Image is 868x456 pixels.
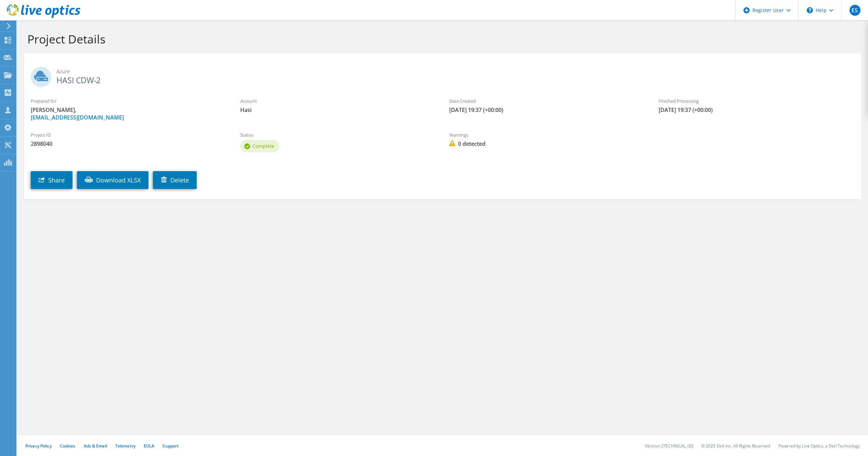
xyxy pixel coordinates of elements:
[659,106,854,114] span: [DATE] 19:37 (+00:00)
[163,443,179,449] a: Support
[701,443,770,449] li: © 2025 Dell Inc. All Rights Reserved
[56,68,854,75] span: Azure
[240,131,436,138] label: Status
[31,106,226,121] span: [PERSON_NAME],
[84,443,107,449] a: Ads & Email
[31,67,854,84] h2: HASI CDW-2
[850,5,860,16] span: ES
[31,114,124,121] a: [EMAIL_ADDRESS][DOMAIN_NAME]
[144,443,154,449] a: EULA
[659,98,854,104] label: Finished Processing
[449,98,645,104] label: Date Created
[31,140,226,148] span: 2898040
[645,443,693,449] li: Version: [TECHNICAL_ID]
[77,171,148,189] a: Download XLSX
[31,171,73,189] a: Share
[27,32,854,46] h1: Project Details
[60,443,76,449] a: Cookies
[153,171,197,189] a: Delete
[807,7,813,13] svg: \n
[25,443,52,449] a: Privacy Policy
[240,106,436,114] span: Hasi
[449,131,645,138] label: Warnings
[449,140,645,148] span: 0 detected
[778,443,860,449] li: Powered by Live Optics, a Dell Technology
[31,131,226,138] label: Project ID
[115,443,135,449] a: Telemetry
[31,98,226,104] label: Prepared for
[449,106,645,114] span: [DATE] 19:37 (+00:00)
[240,98,436,104] label: Account
[252,143,274,149] span: Complete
